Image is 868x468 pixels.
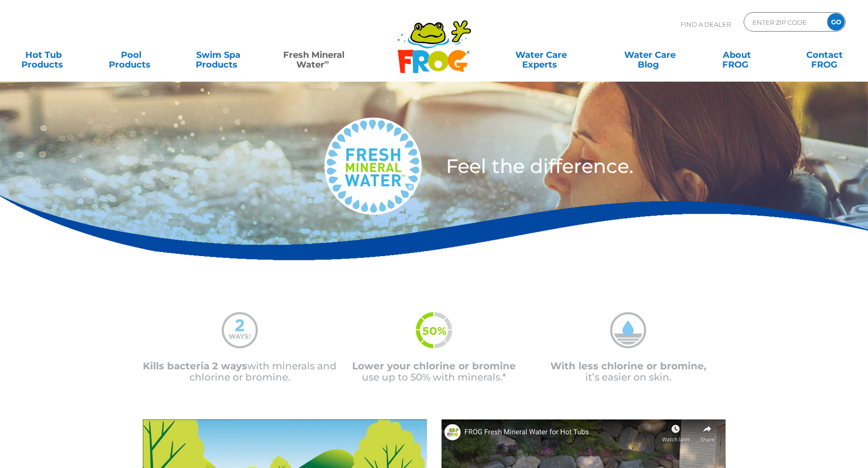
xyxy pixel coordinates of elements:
a: AboutFROG [703,45,771,65]
h3: Feel the difference. [446,156,796,176]
span: With less chlorine or bromine, [550,360,706,372]
a: Water CareBlog [616,45,684,65]
p: with minerals and chlorine or bromine. [143,361,337,383]
a: Swim SpaProducts [184,45,252,65]
input: Zip Code Form [751,15,817,29]
span: Kills bacteria 2 ways [143,360,247,372]
span: Lower your chlorine or bromine [352,360,516,372]
input: GO [827,13,845,31]
p: it’s easier on skin. [531,361,726,383]
img: fresh-mineral-water-logo-medium [324,118,422,215]
p: use up to 50% with minerals.* [337,361,531,383]
p: Find A Dealer [681,12,731,36]
img: mineral-water-less-chlorine [610,312,647,348]
a: Fresh MineralWater∞ [272,45,357,65]
a: ContactFROG [790,45,858,65]
img: fmw-50percent-icon [416,312,452,348]
a: Hot TubProducts [10,45,78,65]
sup: ∞ [324,58,329,66]
img: mineral-water-2-ways [221,312,258,348]
a: Water CareExperts [486,45,596,65]
a: PoolProducts [97,45,165,65]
